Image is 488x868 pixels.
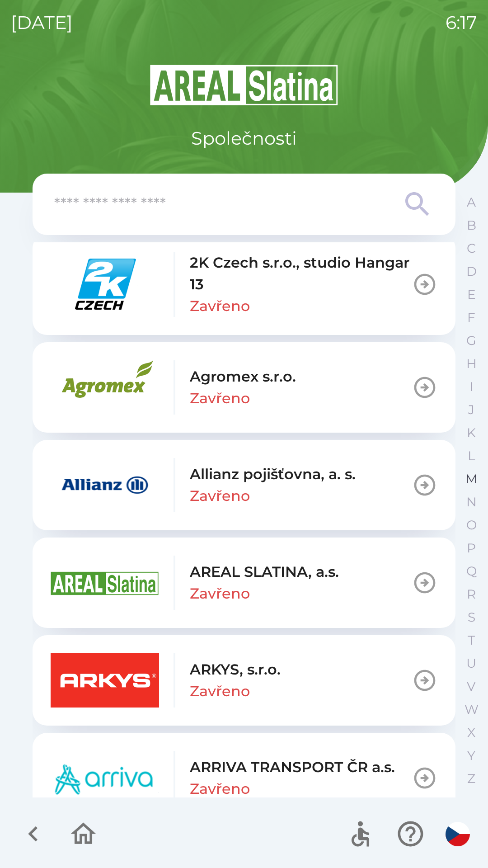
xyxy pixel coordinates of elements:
button: S [460,606,483,629]
button: Y [460,744,483,767]
p: V [467,679,476,694]
p: U [466,656,476,671]
button: H [460,352,483,375]
button: P [460,537,483,560]
p: H [466,356,477,372]
p: Zavřeno [190,680,250,702]
button: M [460,467,483,491]
p: A [467,194,476,210]
button: ARRIVA TRANSPORT ČR a.s.Zavřeno [33,733,455,823]
img: aad3f322-fb90-43a2-be23-5ead3ef36ce5.png [51,556,159,610]
button: Agromex s.r.o.Zavřeno [33,342,455,433]
p: K [467,425,476,441]
p: Agromex s.r.o. [190,366,296,387]
img: f3415073-8ef0-49a2-9816-fbbc8a42d535.png [51,458,159,512]
button: K [460,421,483,444]
button: D [460,260,483,283]
p: P [467,540,476,556]
button: J [460,398,483,421]
p: E [467,287,476,302]
p: Q [466,563,477,579]
p: B [467,217,476,233]
p: Zavřeno [190,485,250,507]
p: [DATE] [11,9,73,36]
p: Allianz pojišťovna, a. s. [190,463,356,485]
button: C [460,237,483,260]
p: N [466,494,477,510]
p: 2K Czech s.r.o., studio Hangar 13 [190,252,412,295]
p: ARRIVA TRANSPORT ČR a.s. [190,756,395,778]
button: N [460,491,483,514]
p: I [469,379,473,395]
p: M [465,471,478,487]
button: Q [460,560,483,583]
button: R [460,583,483,606]
img: Logo [33,63,455,107]
p: AREAL SLATINA, a.s. [190,561,339,583]
img: 46855577-05aa-44e5-9e88-426d6f140dc0.png [51,257,159,311]
button: T [460,629,483,652]
p: R [467,586,476,602]
img: a390aaa0-c43d-4277-b3ed-92bfc7685c8a.png [51,751,159,805]
p: X [467,725,475,741]
p: L [468,448,475,464]
button: W [460,698,483,721]
button: X [460,721,483,744]
p: O [466,517,477,533]
button: Z [460,767,483,790]
button: E [460,283,483,306]
button: A [460,191,483,214]
button: I [460,375,483,398]
button: B [460,214,483,237]
p: F [467,310,475,325]
p: J [468,402,474,418]
button: Allianz pojišťovna, a. s.Zavřeno [33,440,455,530]
p: ARKYS, s.r.o. [190,659,281,680]
button: U [460,652,483,675]
p: T [468,632,475,648]
img: 33c739ec-f83b-42c3-a534-7980a31bd9ae.png [51,360,159,415]
p: Zavřeno [190,778,250,800]
img: 5feb7022-72b1-49ea-9745-3ad821b03008.png [51,653,159,708]
p: 6:17 [446,9,477,36]
img: cs flag [446,822,470,846]
p: D [466,264,477,279]
p: Y [467,748,475,764]
button: 2K Czech s.r.o., studio Hangar 13Zavřeno [33,234,455,335]
p: Zavřeno [190,583,250,604]
p: Z [467,771,475,787]
button: V [460,675,483,698]
p: C [467,241,476,256]
button: AREAL SLATINA, a.s.Zavřeno [33,538,455,628]
p: Společnosti [191,125,297,152]
p: G [466,333,476,349]
p: Zavřeno [190,387,250,409]
button: G [460,329,483,352]
p: S [468,609,475,625]
p: W [465,702,479,717]
button: F [460,306,483,329]
p: Zavřeno [190,295,250,317]
button: O [460,514,483,537]
button: L [460,444,483,467]
button: ARKYS, s.r.o.Zavřeno [33,635,455,726]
